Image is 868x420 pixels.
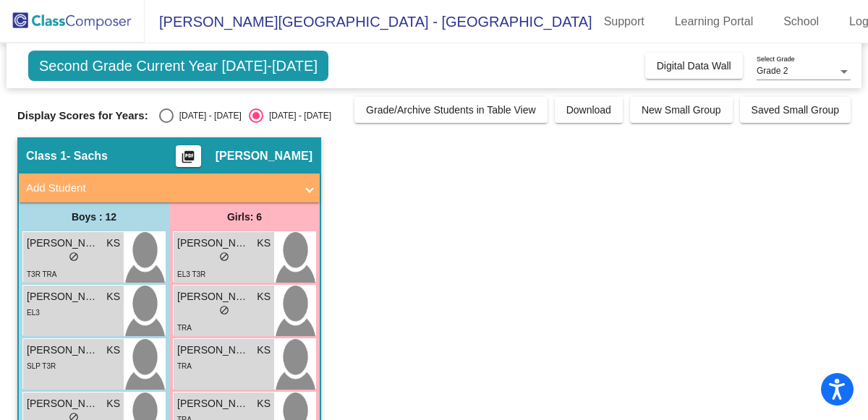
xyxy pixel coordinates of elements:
[27,362,56,370] span: SLP T3R
[177,343,250,358] span: [PERSON_NAME]
[257,289,271,304] span: KS
[366,104,536,116] span: Grade/Archive Students in Table View
[106,236,120,251] span: KS
[26,180,295,197] mat-panel-title: Add Student
[257,343,271,358] span: KS
[663,10,765,33] a: Learning Portal
[17,109,148,122] span: Display Scores for Years:
[177,324,192,332] span: TRA
[27,343,99,358] span: [PERSON_NAME]
[27,270,57,278] span: T3R TRA
[592,10,656,33] a: Support
[177,362,192,370] span: TRA
[657,60,731,72] span: Digital Data Wall
[555,97,623,123] button: Download
[630,97,733,123] button: New Small Group
[177,396,250,411] span: [PERSON_NAME]
[106,289,120,304] span: KS
[176,145,201,167] button: Print Students Details
[566,104,611,116] span: Download
[27,236,99,251] span: [PERSON_NAME]
[26,149,67,163] span: Class 1
[27,396,99,411] span: [PERSON_NAME]
[145,10,592,33] span: [PERSON_NAME][GEOGRAPHIC_DATA] - [GEOGRAPHIC_DATA]
[645,53,743,79] button: Digital Data Wall
[257,396,271,411] span: KS
[69,252,79,262] span: do_not_disturb_alt
[752,104,839,116] span: Saved Small Group
[174,109,242,122] div: [DATE] - [DATE]
[27,289,99,304] span: [PERSON_NAME]
[106,396,120,411] span: KS
[219,305,229,315] span: do_not_disturb_alt
[740,97,851,123] button: Saved Small Group
[219,252,229,262] span: do_not_disturb_alt
[642,104,721,116] span: New Small Group
[772,10,830,33] a: School
[177,236,250,251] span: [PERSON_NAME]
[19,202,169,231] div: Boys : 12
[159,108,331,123] mat-radio-group: Select an option
[19,173,320,202] mat-expansion-panel-header: Add Student
[354,97,548,123] button: Grade/Archive Students in Table View
[67,149,108,163] span: - Sachs
[27,309,40,317] span: EL3
[263,109,331,122] div: [DATE] - [DATE]
[106,343,120,358] span: KS
[177,289,250,304] span: [PERSON_NAME]
[757,66,788,76] span: Grade 2
[179,150,197,170] mat-icon: picture_as_pdf
[169,202,320,231] div: Girls: 6
[28,51,328,81] span: Second Grade Current Year [DATE]-[DATE]
[216,149,312,163] span: [PERSON_NAME]
[257,236,271,251] span: KS
[177,270,205,278] span: EL3 T3R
